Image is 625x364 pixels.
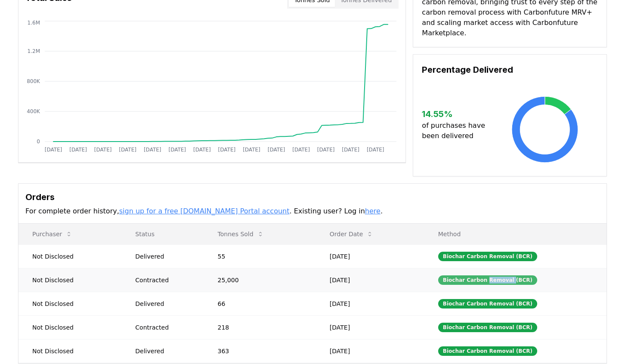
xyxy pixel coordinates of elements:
[365,207,381,215] a: here
[94,147,112,153] tspan: [DATE]
[438,252,537,261] div: Biochar Carbon Removal (BCR)
[19,315,121,339] td: Not Disclosed
[431,230,600,238] p: Method
[19,292,121,315] td: Not Disclosed
[316,315,424,339] td: [DATE]
[367,147,384,153] tspan: [DATE]
[25,206,600,216] p: For complete order history, . Existing user? Log in .
[316,292,424,315] td: [DATE]
[27,78,40,84] tspan: 800K
[323,225,381,243] button: Order Date
[342,147,359,153] tspan: [DATE]
[204,268,316,292] td: 25,000
[135,276,197,284] div: Contracted
[316,339,424,363] td: [DATE]
[119,207,290,215] a: sign up for a free [DOMAIN_NAME] Portal account
[128,230,197,238] p: Status
[317,147,335,153] tspan: [DATE]
[292,147,310,153] tspan: [DATE]
[135,252,197,261] div: Delivered
[28,48,40,54] tspan: 1.2M
[422,120,492,141] p: of purchases have been delivered
[135,299,197,308] div: Delivered
[27,108,40,114] tspan: 400K
[243,147,260,153] tspan: [DATE]
[19,339,121,363] td: Not Disclosed
[193,147,211,153] tspan: [DATE]
[135,323,197,332] div: Contracted
[316,268,424,292] td: [DATE]
[19,244,121,268] td: Not Disclosed
[316,244,424,268] td: [DATE]
[144,147,161,153] tspan: [DATE]
[438,299,537,308] div: Biochar Carbon Removal (BCR)
[45,147,62,153] tspan: [DATE]
[211,225,271,243] button: Tonnes Sold
[438,323,537,332] div: Biochar Carbon Removal (BCR)
[135,347,197,355] div: Delivered
[268,147,285,153] tspan: [DATE]
[218,147,236,153] tspan: [DATE]
[28,20,40,26] tspan: 1.6M
[168,147,186,153] tspan: [DATE]
[19,268,121,292] td: Not Disclosed
[25,225,79,243] button: Purchaser
[422,108,492,120] h3: 14.55 %
[119,147,136,153] tspan: [DATE]
[204,315,316,339] td: 218
[422,63,598,76] h3: Percentage Delivered
[438,346,537,356] div: Biochar Carbon Removal (BCR)
[204,339,316,363] td: 363
[204,244,316,268] td: 55
[438,275,537,285] div: Biochar Carbon Removal (BCR)
[25,191,600,204] h3: Orders
[204,292,316,315] td: 66
[69,147,87,153] tspan: [DATE]
[37,139,40,145] tspan: 0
